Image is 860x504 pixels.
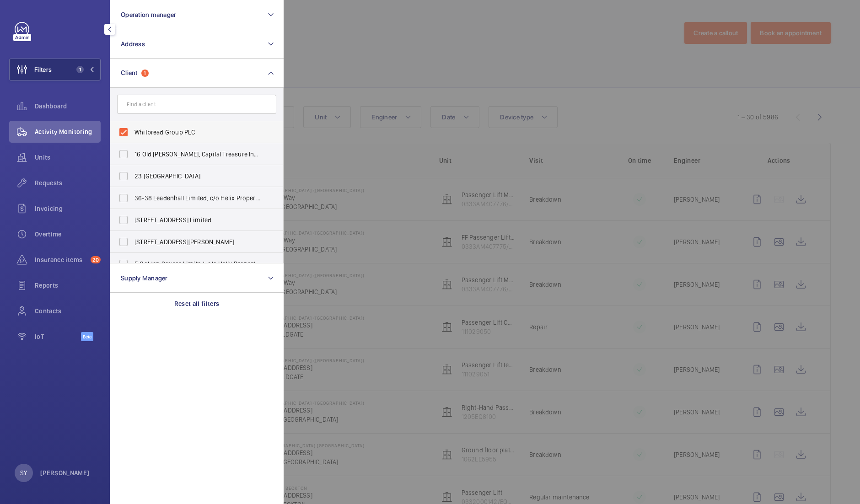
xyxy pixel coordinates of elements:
span: Insurance items [35,255,87,264]
button: Filters1 [9,59,101,80]
span: Invoicing [35,204,101,213]
p: [PERSON_NAME] [40,468,90,477]
span: Units [35,153,101,162]
span: Requests [35,178,101,188]
span: Contacts [35,306,101,316]
span: Overtime [35,230,101,239]
p: SY [20,468,27,477]
span: Activity Monitoring [35,127,101,136]
span: Reports [35,281,101,290]
span: Filters [34,65,52,74]
span: IoT [35,332,81,341]
span: Dashboard [35,102,101,111]
span: Beta [81,332,93,341]
span: 1 [76,66,84,73]
span: 20 [91,256,101,263]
